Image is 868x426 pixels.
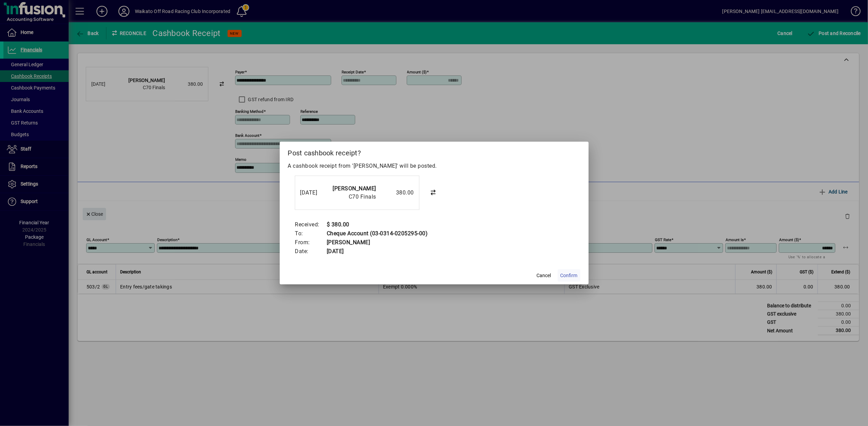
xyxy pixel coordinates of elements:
td: [DATE] [326,247,428,256]
td: To: [295,229,327,238]
td: Received: [295,220,327,229]
span: Confirm [560,272,578,279]
p: A cashbook receipt from '[PERSON_NAME]' will be posted. [288,162,580,170]
button: Confirm [558,269,580,282]
span: C70 Finals [349,193,376,200]
td: $ 380.00 [326,220,428,229]
td: [PERSON_NAME] [326,238,428,247]
td: Date: [295,247,327,256]
button: Cancel [533,269,555,282]
h2: Post cashbook receipt? [280,142,589,162]
div: 380.00 [380,189,414,197]
span: Cancel [537,272,551,279]
strong: [PERSON_NAME] [333,185,377,192]
td: Cheque Account (03-0314-0205295-00) [326,229,428,238]
td: From: [295,238,327,247]
div: [DATE] [300,189,328,197]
